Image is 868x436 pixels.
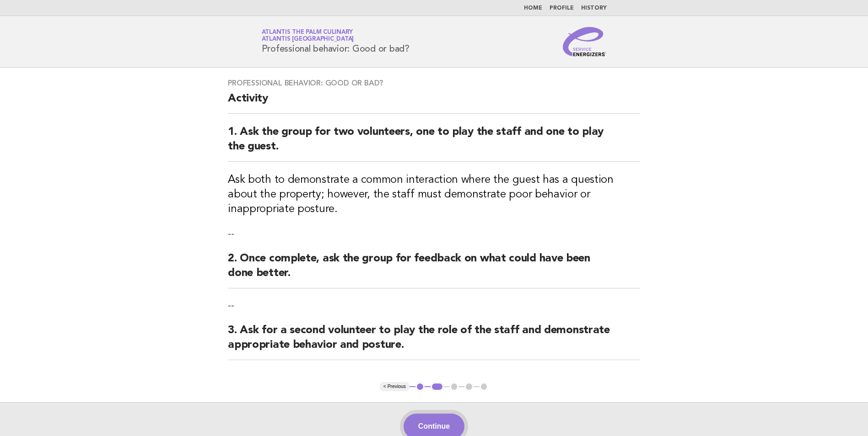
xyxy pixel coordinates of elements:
button: 2 [431,382,444,391]
h2: 1. Ask the group for two volunteers, one to play the staff and one to play the guest. [228,125,640,162]
button: < Previous [380,382,410,391]
button: 1 [415,382,425,391]
h3: Ask both to demonstrate a common interaction where the guest has a question about the property; h... [228,173,640,217]
h2: 3. Ask for a second volunteer to play the role of the staff and demonstrate appropriate behavior ... [228,323,640,360]
h2: Activity [228,91,640,114]
p: -- [228,299,640,312]
a: History [581,5,607,11]
span: Atlantis [GEOGRAPHIC_DATA] [262,37,354,43]
p: -- [228,228,640,240]
h1: Professional behavior: Good or bad? [262,30,410,53]
a: Home [524,5,542,11]
img: Service Energizers [563,27,607,56]
h3: Professional behavior: Good or bad? [228,79,640,88]
a: Atlantis The Palm CulinaryAtlantis [GEOGRAPHIC_DATA] [262,29,354,42]
a: Profile [550,5,574,11]
h2: 2. Once complete, ask the group for feedback on what could have been done better. [228,251,640,288]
